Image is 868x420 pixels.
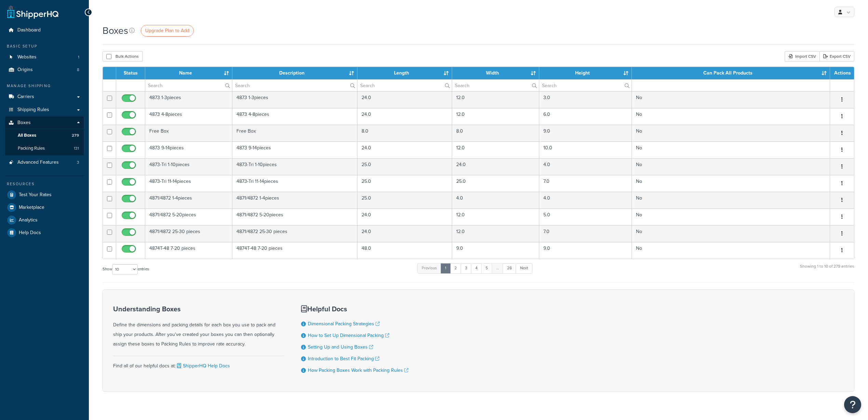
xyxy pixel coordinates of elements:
td: No [632,208,830,225]
span: Marketplace [19,205,44,211]
td: 4874T-48 7-20 pieces [232,242,357,259]
td: 12.0 [452,141,539,158]
td: 3.0 [539,91,632,108]
a: Advanced Features 3 [5,156,84,169]
td: 4873 9-14pieces [232,141,357,158]
td: 4871/4872 5-20pieces [145,208,232,225]
td: 8.0 [452,125,539,141]
a: Carriers [5,91,84,103]
td: 12.0 [452,91,539,108]
button: Open Resource Center [844,396,861,413]
td: No [632,225,830,242]
td: 4871/4872 1-4pieces [145,192,232,208]
div: Resources [5,181,84,187]
th: Length : activate to sort column ascending [357,67,452,79]
span: Test Your Rates [19,192,52,198]
td: 12.0 [452,108,539,125]
td: 9.0 [452,242,539,259]
td: 12.0 [452,208,539,225]
td: 4873 4-8pieces [145,108,232,125]
div: Define the dimensions and packing details for each box you use to pack and ship your products. Af... [113,305,284,349]
td: 24.0 [452,158,539,175]
a: Upgrade Plan to Add [141,25,194,37]
td: 5.0 [539,208,632,225]
div: Import CSV [785,51,819,62]
span: Upgrade Plan to Add [145,27,189,34]
td: No [632,108,830,125]
span: 131 [74,146,79,151]
div: Showing 1 to 10 of 279 entries [800,262,854,277]
td: No [632,91,830,108]
th: Can Pack All Products : activate to sort column ascending [632,67,830,79]
label: Show entries [103,264,149,274]
span: Carriers [17,94,34,100]
a: Help Docs [5,227,84,239]
td: 12.0 [452,225,539,242]
a: Websites 1 [5,51,84,64]
td: 48.0 [357,242,452,259]
input: Search [539,80,632,91]
a: How to Set Up Dimensional Packing [308,332,389,339]
span: Packing Rules [18,146,45,151]
td: 4.0 [452,192,539,208]
td: 4873-Tri 11-14pieces [232,175,357,192]
td: 4871/4872 25-30 pieces [232,225,357,242]
a: All Boxes 279 [5,129,84,142]
li: Test Your Rates [5,189,84,201]
td: 4873-Tri 11-14pieces [145,175,232,192]
span: Websites [17,54,37,60]
td: 4.0 [539,158,632,175]
td: 4871/4872 25-30 pieces [145,225,232,242]
a: Analytics [5,214,84,226]
a: 5 [481,263,492,273]
a: Setting Up and Using Boxes [308,343,373,351]
a: Dimensional Packing Strategies [308,320,380,327]
span: Origins [17,67,33,73]
td: No [632,242,830,259]
span: Shipping Rules [17,107,49,113]
td: 4874T-48 7-20 pieces [145,242,232,259]
a: Boxes [5,117,84,129]
a: Packing Rules 131 [5,142,84,155]
span: Boxes [17,120,31,126]
a: Shipping Rules [5,104,84,116]
td: No [632,158,830,175]
li: Origins [5,64,84,76]
td: 25.0 [357,158,452,175]
select: Showentries [112,264,138,274]
a: ShipperHQ Home [7,5,58,19]
span: 8 [77,67,79,73]
a: Marketplace [5,201,84,214]
h3: Understanding Boxes [113,305,284,313]
td: No [632,192,830,208]
td: 24.0 [357,225,452,242]
td: 9.0 [539,242,632,259]
td: 4873 9-14pieces [145,141,232,158]
td: 8.0 [357,125,452,141]
td: 6.0 [539,108,632,125]
th: Name : activate to sort column ascending [145,67,232,79]
td: 7.0 [539,225,632,242]
button: Bulk Actions [103,51,143,62]
td: Free Box [145,125,232,141]
a: Next [516,263,532,273]
li: All Boxes [5,129,84,142]
span: Analytics [19,217,38,223]
a: 2 [450,263,461,273]
input: Search [145,80,232,91]
li: Boxes [5,117,84,155]
td: No [632,141,830,158]
li: Advanced Features [5,156,84,169]
span: All Boxes [18,133,36,138]
input: Search [232,80,357,91]
td: 24.0 [357,91,452,108]
th: Actions [830,67,854,79]
div: Manage Shipping [5,83,84,89]
a: ShipperHQ Help Docs [176,362,230,369]
td: 4871/4872 1-4pieces [232,192,357,208]
a: … [492,263,503,273]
